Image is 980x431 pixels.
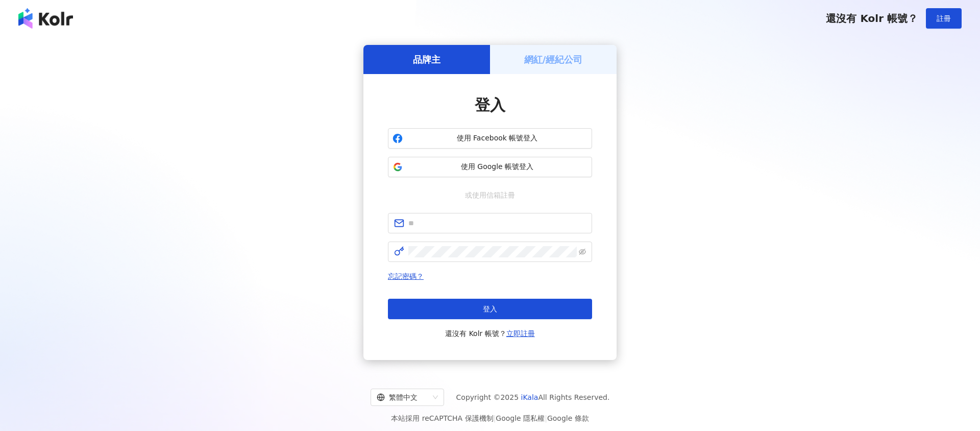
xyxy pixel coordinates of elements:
span: eye-invisible [579,248,586,255]
a: 忘記密碼？ [388,272,424,280]
div: 繁體中文 [377,389,429,405]
a: Google 條款 [547,414,589,422]
span: Copyright © 2025 All Rights Reserved. [456,391,610,403]
span: 本站採用 reCAPTCHA 保護機制 [391,412,589,424]
span: 登入 [483,305,497,313]
span: 或使用信箱註冊 [458,189,522,201]
h5: 品牌主 [413,53,440,66]
span: | [545,414,547,422]
button: 註冊 [926,8,962,29]
button: 使用 Google 帳號登入 [388,157,592,177]
button: 使用 Facebook 帳號登入 [388,128,592,149]
a: 立即註冊 [506,329,535,338]
span: | [494,414,496,422]
h5: 網紅/經紀公司 [524,53,583,66]
span: 還沒有 Kolr 帳號？ [826,12,918,25]
button: 登入 [388,299,592,319]
a: iKala [521,393,538,401]
span: 使用 Google 帳號登入 [407,162,587,172]
span: 使用 Facebook 帳號登入 [407,133,587,143]
span: 註冊 [937,14,951,22]
span: 還沒有 Kolr 帳號？ [445,327,535,340]
span: 登入 [475,96,505,114]
img: logo [18,8,73,29]
a: Google 隱私權 [496,414,545,422]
